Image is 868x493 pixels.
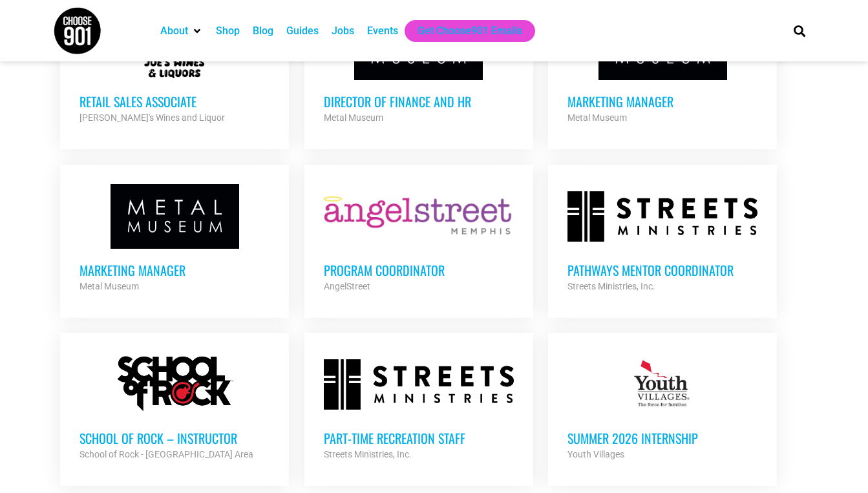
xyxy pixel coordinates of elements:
strong: Streets Ministries, Inc. [567,281,655,291]
strong: School of Rock - [GEOGRAPHIC_DATA] Area [79,449,253,459]
a: Get Choose901 Emails [418,23,522,39]
div: Search [789,20,810,41]
strong: Metal Museum [324,112,383,123]
strong: Metal Museum [79,281,139,291]
h3: Part-time Recreation Staff [324,430,514,446]
a: School of Rock – Instructor School of Rock - [GEOGRAPHIC_DATA] Area [60,333,289,481]
a: Pathways Mentor Coordinator Streets Ministries, Inc. [548,165,777,313]
a: About [160,23,188,39]
a: Program Coordinator AngelStreet [304,165,533,313]
strong: AngelStreet [324,281,370,291]
a: Shop [216,23,240,39]
h3: Program Coordinator [324,262,514,278]
h3: Summer 2026 Internship [567,430,757,446]
a: Part-time Recreation Staff Streets Ministries, Inc. [304,333,533,481]
div: About [154,20,209,42]
h3: School of Rock – Instructor [79,430,270,446]
h3: Marketing Manager [79,262,270,278]
a: Guides [286,23,319,39]
h3: Marketing Manager [567,93,757,110]
strong: [PERSON_NAME]'s Wines and Liquor [79,112,225,123]
a: Marketing Manager Metal Museum [60,165,289,313]
a: Blog [253,23,273,39]
strong: Streets Ministries, Inc. [324,449,412,459]
a: Summer 2026 Internship Youth Villages [548,333,777,481]
nav: Main nav [154,20,772,42]
strong: Metal Museum [567,112,627,123]
h3: Director of Finance and HR [324,93,514,110]
h3: Pathways Mentor Coordinator [567,262,757,278]
h3: Retail Sales Associate [79,93,270,110]
strong: Youth Villages [567,449,624,459]
a: Events [367,23,398,39]
a: Jobs [332,23,354,39]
